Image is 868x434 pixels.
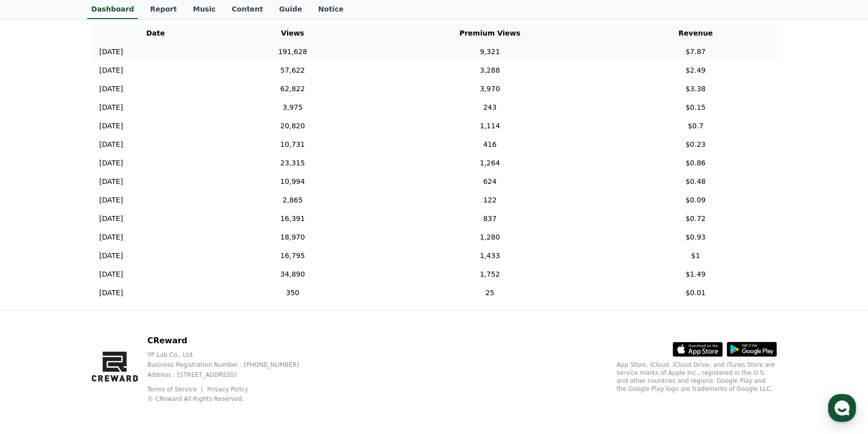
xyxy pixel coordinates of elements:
[99,269,123,280] p: [DATE]
[83,333,113,341] span: Messages
[147,335,315,347] p: CReward
[99,232,123,243] p: [DATE]
[614,61,777,80] td: $2.49
[365,80,614,98] td: 3,970
[148,333,173,341] span: Settings
[99,139,123,150] p: [DATE]
[614,80,777,98] td: $3.38
[614,228,777,247] td: $0.93
[614,209,777,228] td: $0.72
[365,117,614,135] td: 1,114
[365,24,614,43] th: Premium Views
[614,191,777,209] td: $0.09
[129,318,192,343] a: Settings
[99,65,123,76] p: [DATE]
[614,98,777,117] td: $0.15
[99,213,123,224] p: [DATE]
[220,154,366,172] td: 23,315
[365,228,614,247] td: 1,280
[614,43,777,61] td: $7.87
[365,284,614,302] td: 25
[365,135,614,154] td: 416
[614,265,777,284] td: $1.49
[365,247,614,265] td: 1,433
[99,102,123,113] p: [DATE]
[220,43,366,61] td: 191,628
[3,318,66,343] a: Home
[220,191,366,209] td: 2,865
[220,209,366,228] td: 16,391
[220,24,366,43] th: Views
[220,172,366,191] td: 10,994
[220,80,366,98] td: 62,822
[147,386,204,393] a: Terms of Service
[220,247,366,265] td: 16,795
[614,172,777,191] td: $0.48
[99,121,123,131] p: [DATE]
[365,154,614,172] td: 1,264
[614,24,777,43] th: Revenue
[147,351,315,359] p: YP Lab Co., Ltd.
[220,284,366,302] td: 350
[26,333,43,341] span: Home
[614,135,777,154] td: $0.23
[147,371,315,379] p: Address : [STREET_ADDRESS]
[365,265,614,284] td: 1,752
[365,172,614,191] td: 624
[147,361,315,369] p: Business Registration Number : [PHONE_NUMBER]
[99,47,123,57] p: [DATE]
[614,154,777,172] td: $0.86
[99,158,123,168] p: [DATE]
[207,386,248,393] a: Privacy Policy
[614,284,777,302] td: $0.01
[616,361,777,393] p: App Store, iCloud, iCloud Drive, and iTunes Store are service marks of Apple Inc., registered in ...
[365,43,614,61] td: 9,321
[99,195,123,205] p: [DATE]
[365,98,614,117] td: 243
[99,288,123,298] p: [DATE]
[220,135,366,154] td: 10,731
[91,24,220,43] th: Date
[99,84,123,94] p: [DATE]
[365,209,614,228] td: 837
[147,395,315,403] p: © CReward All Rights Reserved.
[99,251,123,261] p: [DATE]
[220,228,366,247] td: 18,970
[614,117,777,135] td: $0.7
[614,247,777,265] td: $1
[66,318,129,343] a: Messages
[99,176,123,187] p: [DATE]
[365,61,614,80] td: 3,288
[365,191,614,209] td: 122
[220,265,366,284] td: 34,890
[220,117,366,135] td: 20,820
[220,98,366,117] td: 3,975
[220,61,366,80] td: 57,622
